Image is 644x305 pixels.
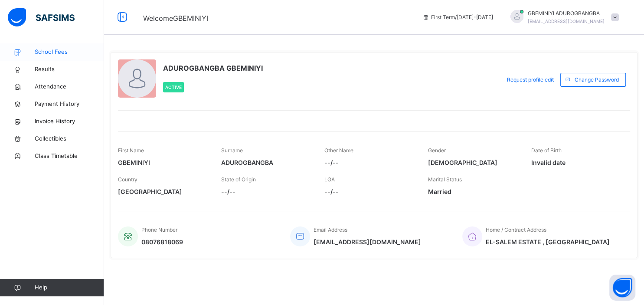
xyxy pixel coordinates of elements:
span: Invalid date [531,158,621,167]
span: 08076818069 [141,237,183,246]
span: [EMAIL_ADDRESS][DOMAIN_NAME] [314,237,421,246]
img: safsims [8,8,75,26]
span: Class Timetable [35,152,104,161]
span: School Fees [35,48,104,56]
span: session/term information [422,13,493,21]
span: Married [428,187,518,196]
div: GBEMINIYIADUROGBANGBA [502,10,623,25]
span: Welcome GBEMINIYI [143,14,208,23]
span: State of Origin [221,176,256,183]
span: Surname [221,147,243,154]
span: First Name [118,147,144,154]
span: Home / Contract Address [486,226,546,233]
span: Gender [428,147,446,154]
span: Collectibles [35,134,104,143]
span: Results [35,65,104,74]
span: GBEMINIYI [118,158,208,167]
span: --/-- [324,187,415,196]
span: Payment History [35,100,104,108]
span: Other Name [324,147,353,154]
span: ADUROGBANGBA GBEMINIYI [163,63,263,73]
span: Active [165,85,182,90]
span: Date of Birth [531,147,562,154]
span: EL-SALEM ESTATE , [GEOGRAPHIC_DATA] [486,237,610,246]
span: GBEMINIYI ADUROGBANGBA [528,10,605,17]
span: Invoice History [35,117,104,126]
span: Country [118,176,137,183]
span: LGA [324,176,335,183]
span: Marital Status [428,176,462,183]
button: Open asap [609,275,635,301]
span: Attendance [35,82,104,91]
span: Request profile edit [507,76,554,84]
span: [GEOGRAPHIC_DATA] [118,187,208,196]
span: Help [35,283,104,292]
span: Phone Number [141,226,177,233]
span: [DEMOGRAPHIC_DATA] [428,158,518,167]
span: Change Password [575,76,619,84]
span: --/-- [324,158,415,167]
span: Email Address [314,226,347,233]
span: --/-- [221,187,311,196]
span: [EMAIL_ADDRESS][DOMAIN_NAME] [528,19,605,24]
span: ADUROGBANGBA [221,158,311,167]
